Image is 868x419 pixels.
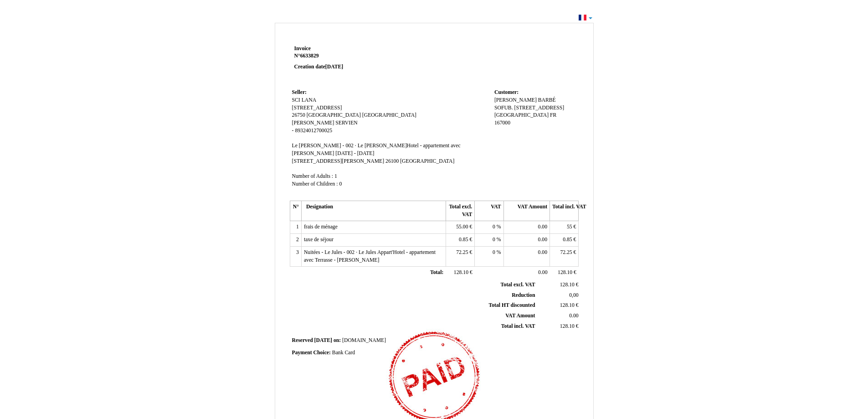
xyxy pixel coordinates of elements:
[294,46,311,52] span: Invoice
[290,234,301,247] td: 2
[537,321,580,331] td: €
[334,173,337,179] span: 1
[494,97,537,103] span: [PERSON_NAME]
[493,249,495,255] span: 0
[446,267,474,279] td: €
[292,337,313,343] span: Reserved
[456,224,468,230] span: 55.00
[494,112,549,118] span: [GEOGRAPHIC_DATA]
[538,224,547,230] span: 0.00
[501,323,535,329] span: Total incl. VAT
[558,269,572,275] span: 128.10
[488,302,535,308] span: Total HT discounted
[292,158,385,164] span: [STREET_ADDRESS][PERSON_NAME]
[446,246,474,266] td: €
[550,221,579,234] td: €
[362,112,416,118] span: [GEOGRAPHIC_DATA]
[295,128,332,134] span: 89324012700025
[475,201,503,221] th: VAT
[339,181,342,187] span: 0
[304,249,436,263] span: Nuitées - Le Jules - 002 · Le Jules Appart'Hotel - appartement avec Terrasse - [PERSON_NAME]
[290,201,301,221] th: N°
[292,120,334,126] span: [PERSON_NAME]
[446,234,474,247] td: €
[550,267,579,279] td: €
[569,313,578,319] span: 0.00
[475,234,503,247] td: %
[550,246,579,266] td: €
[560,282,575,288] span: 128.10
[505,313,535,319] span: VAT Amount
[494,89,519,95] span: Customer:
[538,97,556,103] span: BARBÉ
[292,143,461,156] span: Le [PERSON_NAME] - 002 · Le [PERSON_NAME]Hotel - appartement avec [PERSON_NAME]
[292,173,334,179] span: Number of Adults :
[456,249,468,255] span: 72.25
[304,237,334,243] span: taxe de séjour
[560,323,575,329] span: 128.10
[560,249,572,255] span: 72.25
[300,53,319,59] span: 6633829
[563,237,572,243] span: 0.85
[494,120,510,126] span: 167000
[567,224,572,230] span: 55
[314,337,332,343] span: [DATE]
[501,282,535,288] span: Total excl. VAT
[292,112,305,118] span: 26750
[537,300,580,311] td: €
[304,224,338,230] span: frais de ménage
[550,234,579,247] td: €
[538,269,547,275] span: 0.00
[459,237,468,243] span: 0.85
[334,337,341,343] span: on:
[290,246,301,266] td: 3
[550,201,579,221] th: Total incl. VAT
[494,105,564,111] span: SOFUB. [STREET_ADDRESS]
[294,64,344,70] strong: Creation date
[538,249,547,255] span: 0.00
[430,269,443,275] span: Total:
[292,97,317,103] span: SCI LANA
[292,128,294,134] span: -
[446,221,474,234] td: €
[475,221,503,234] td: %
[385,158,399,164] span: 26100
[332,350,355,356] span: Bank Card
[446,201,474,221] th: Total excl. VAT
[325,64,343,70] span: [DATE]
[569,292,578,298] span: 0,00
[503,201,550,221] th: VAT Amount
[538,237,547,243] span: 0.00
[335,120,357,126] span: SERVIEN
[292,181,338,187] span: Number of Children :
[292,105,342,111] span: [STREET_ADDRESS]
[493,237,495,243] span: 0
[335,150,374,156] span: [DATE] - [DATE]
[290,221,301,234] td: 1
[294,52,403,60] strong: N°
[512,292,535,298] span: Reduction
[560,302,575,308] span: 128.10
[537,280,580,290] td: €
[400,158,454,164] span: [GEOGRAPHIC_DATA]
[301,201,446,221] th: Designation
[550,112,556,118] span: FR
[493,224,495,230] span: 0
[292,350,331,356] span: Payment Choice:
[292,89,307,95] span: Seller:
[454,269,468,275] span: 128.10
[307,112,361,118] span: [GEOGRAPHIC_DATA]
[475,246,503,266] td: %
[342,337,386,343] span: [DOMAIN_NAME]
